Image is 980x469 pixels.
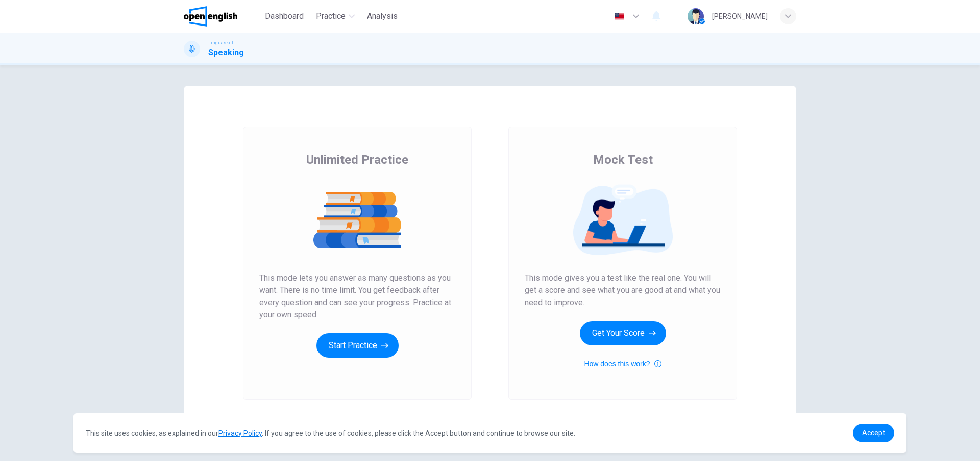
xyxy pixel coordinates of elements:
[363,7,402,26] button: Analysis
[208,39,233,46] span: Linguaskill
[584,358,661,370] button: How does this work?
[525,272,721,309] span: This mode gives you a test like the real one. You will get a score and see what you are good at a...
[259,272,455,321] span: This mode lets you answer as many questions as you want. There is no time limit. You get feedback...
[316,10,346,22] span: Practice
[580,321,666,345] button: Get Your Score
[184,6,261,27] a: OpenEnglish logo
[862,429,885,437] span: Accept
[73,413,906,453] div: cookieconsent
[208,46,244,59] h1: Speaking
[312,7,359,26] button: Practice
[261,7,308,26] button: Dashboard
[184,6,237,27] img: OpenEnglish logo
[218,429,262,437] a: Privacy Policy
[613,13,626,20] img: en
[265,10,304,22] span: Dashboard
[316,333,399,358] button: Start Practice
[712,10,768,22] div: [PERSON_NAME]
[688,8,704,24] img: Profile picture
[593,152,653,168] span: Mock Test
[367,10,398,22] span: Analysis
[853,424,894,442] a: dismiss cookie message
[306,152,408,168] span: Unlimited Practice
[86,429,575,437] span: This site uses cookies, as explained in our . If you agree to the use of cookies, please click th...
